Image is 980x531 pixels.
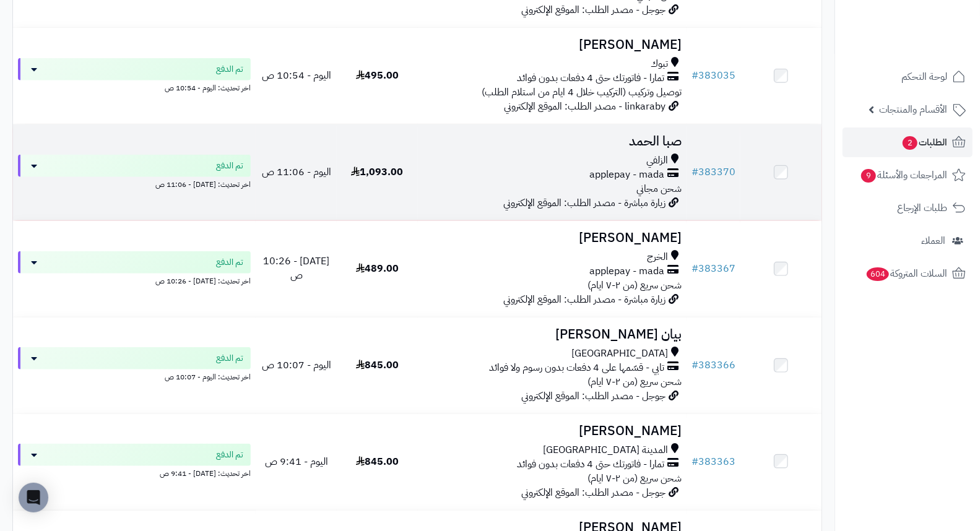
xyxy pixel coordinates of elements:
[18,274,251,287] div: اخر تحديث: [DATE] - 10:26 ص
[356,261,399,276] span: 489.00
[351,165,403,179] span: 1,093.00
[860,166,947,184] span: المراجعات والأسئلة
[692,68,698,83] span: #
[843,160,973,190] a: المراجعات والأسئلة9
[646,153,668,168] span: الزلفي
[692,358,735,373] a: #383366
[692,454,735,469] a: #383363
[843,259,973,288] a: السلات المتروكة604
[901,68,947,85] span: لوحة التحكم
[503,292,666,307] span: زيارة مباشرة - مصدر الطلب: الموقع الإلكتروني
[423,231,682,245] h3: [PERSON_NAME]
[636,181,682,196] span: شحن مجاني
[216,63,243,76] span: تم الدفع
[489,361,664,375] span: تابي - قسّمها على 4 دفعات بدون رسوم ولا فوائد
[589,168,664,182] span: applepay - mada
[692,261,698,276] span: #
[692,165,698,179] span: #
[265,454,328,469] span: اليوم - 9:41 ص
[517,71,664,85] span: تمارا - فاتورتك حتى 4 دفعات بدون فوائد
[865,265,947,282] span: السلات المتروكة
[521,485,666,500] span: جوجل - مصدر الطلب: الموقع الإلكتروني
[843,193,973,223] a: طلبات الإرجاع
[262,358,331,373] span: اليوم - 10:07 ص
[503,196,666,210] span: زيارة مباشرة - مصدر الطلب: الموقع الإلكتروني
[356,68,399,83] span: 495.00
[651,57,668,71] span: تبوك
[901,134,947,151] span: الطلبات
[423,327,682,342] h3: بيان [PERSON_NAME]
[18,177,251,190] div: اخر تحديث: [DATE] - 11:06 ص
[921,232,945,249] span: العملاء
[843,62,973,92] a: لوحة التحكم
[423,134,682,149] h3: صبا الحمد
[843,226,973,256] a: العملاء
[18,369,251,382] div: اخر تحديث: اليوم - 10:07 ص
[588,471,682,486] span: شحن سريع (من ٢-٧ ايام)
[517,457,664,472] span: تمارا - فاتورتك حتى 4 دفعات بدون فوائد
[423,424,682,438] h3: [PERSON_NAME]
[216,352,243,365] span: تم الدفع
[262,165,331,179] span: اليوم - 11:06 ص
[897,199,947,217] span: طلبات الإرجاع
[588,374,682,389] span: شحن سريع (من ٢-٧ ايام)
[504,99,666,114] span: linkaraby - مصدر الطلب: الموقع الإلكتروني
[521,2,666,17] span: جوجل - مصدر الطلب: الموقع الإلكتروني
[521,389,666,404] span: جوجل - مصدر الطلب: الموقع الإلكتروني
[647,250,668,264] span: الخرج
[692,165,735,179] a: #383370
[903,136,917,150] span: 2
[216,256,243,269] span: تم الدفع
[18,80,251,93] div: اخر تحديث: اليوم - 10:54 ص
[588,278,682,293] span: شحن سريع (من ٢-٧ ايام)
[482,85,682,100] span: توصيل وتركيب (التركيب خلال 4 ايام من استلام الطلب)
[18,466,251,479] div: اخر تحديث: [DATE] - 9:41 ص
[216,160,243,172] span: تم الدفع
[543,443,668,457] span: المدينة [GEOGRAPHIC_DATA]
[896,33,968,59] img: logo-2.png
[356,358,399,373] span: 845.00
[19,483,48,512] div: Open Intercom Messenger
[262,68,331,83] span: اليوم - 10:54 ص
[879,101,947,118] span: الأقسام والمنتجات
[692,454,698,469] span: #
[356,454,399,469] span: 845.00
[861,169,876,183] span: 9
[263,254,329,283] span: [DATE] - 10:26 ص
[843,127,973,157] a: الطلبات2
[216,449,243,461] span: تم الدفع
[867,267,889,281] span: 604
[423,38,682,52] h3: [PERSON_NAME]
[589,264,664,278] span: applepay - mada
[571,347,668,361] span: [GEOGRAPHIC_DATA]
[692,68,735,83] a: #383035
[692,358,698,373] span: #
[692,261,735,276] a: #383367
